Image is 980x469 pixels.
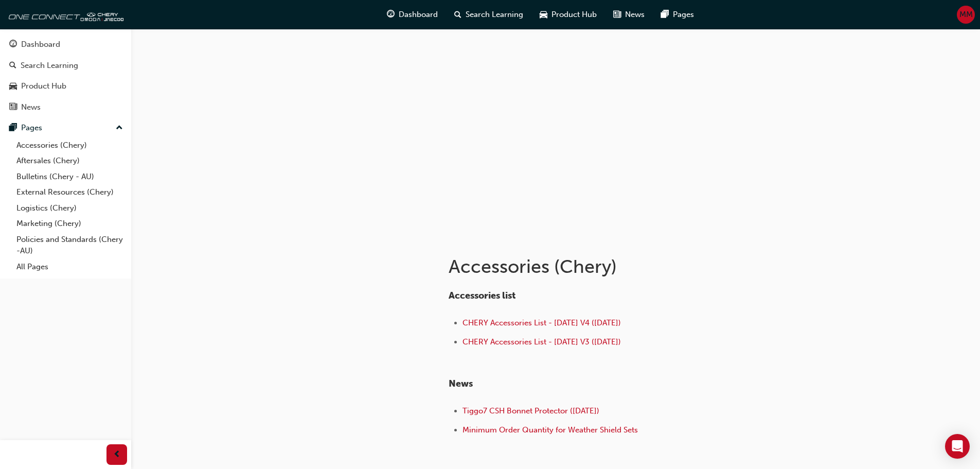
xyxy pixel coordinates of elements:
a: News [4,98,127,117]
span: car-icon [540,8,547,21]
a: Minimum Order Quantity for Weather Shield Sets [462,425,638,435]
span: search-icon [454,8,461,21]
span: News [449,378,473,389]
a: Policies and Standards (Chery -AU) [12,232,127,259]
span: up-icon [116,121,123,135]
button: MM [957,6,975,24]
a: guage-iconDashboard [379,4,446,25]
a: Aftersales (Chery) [12,153,127,169]
span: pages-icon [661,8,669,21]
a: Bulletins (Chery - AU) [12,169,127,185]
a: External Resources (Chery) [12,184,127,200]
a: Product Hub [4,77,127,96]
h1: Accessories (Chery) [449,255,786,278]
a: Logistics (Chery) [12,200,127,216]
span: car-icon [9,82,17,91]
a: Search Learning [4,56,127,75]
span: search-icon [9,61,16,71]
a: All Pages [12,259,127,275]
span: Pages [673,9,694,21]
span: News [625,9,645,21]
a: CHERY Accessories List - [DATE] V4 ([DATE]) [462,318,621,327]
span: Dashboard [399,9,438,21]
a: search-iconSearch Learning [446,4,531,25]
span: guage-icon [9,40,17,49]
button: Pages [4,118,127,137]
span: MM [959,9,973,21]
a: Accessories (Chery) [12,137,127,153]
span: Product Hub [551,9,597,21]
img: oneconnect [5,4,123,25]
div: Dashboard [21,39,60,50]
a: Dashboard [4,35,127,54]
a: car-iconProduct Hub [531,4,605,25]
span: pages-icon [9,124,17,133]
a: CHERY Accessories List - [DATE] V3 ([DATE]) [462,337,621,346]
span: Search Learning [466,9,523,21]
a: Tiggo7 CSH Bonnet Protector ([DATE]) [462,406,599,415]
a: news-iconNews [605,4,653,25]
a: pages-iconPages [653,4,702,25]
div: Product Hub [21,80,66,92]
a: Marketing (Chery) [12,216,127,232]
span: prev-icon [113,448,121,461]
span: guage-icon [387,8,395,21]
span: news-icon [9,103,17,112]
div: News [21,101,41,113]
span: Accessories list [449,290,515,301]
span: news-icon [613,8,621,21]
div: Search Learning [21,60,78,72]
button: DashboardSearch LearningProduct HubNews [4,33,127,118]
div: Open Intercom Messenger [945,434,970,459]
div: Pages [21,122,42,134]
